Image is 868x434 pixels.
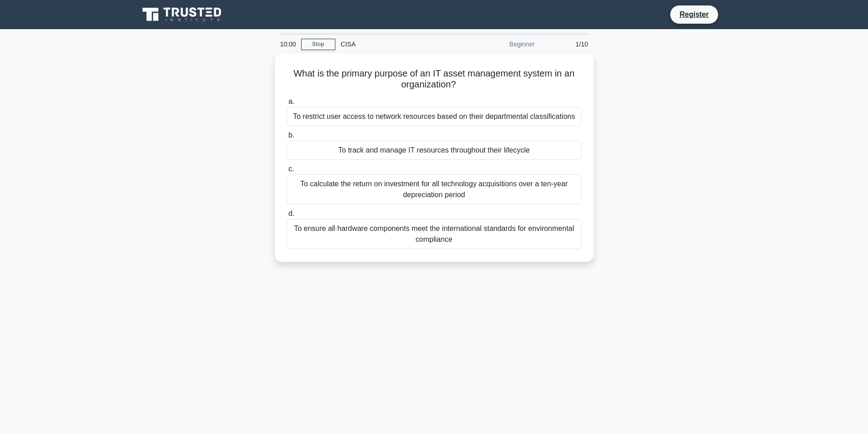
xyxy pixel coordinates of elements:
[288,131,294,139] span: b.
[540,35,594,53] div: 1/10
[287,174,582,204] div: To calculate the return on investment for all technology acquisitions over a ten-year depreciatio...
[287,141,582,160] div: To track and manage IT resources throughout their lifecycle
[287,107,582,126] div: To restrict user access to network resources based on their departmental classifications
[288,165,294,173] span: c.
[288,209,294,217] span: d.
[335,35,461,53] div: CISA
[288,97,294,105] span: a.
[287,219,582,249] div: To ensure all hardware components meet the international standards for environmental compliance
[275,35,301,53] div: 10:00
[301,39,335,50] a: Stop
[286,68,583,91] h5: What is the primary purpose of an IT asset management system in an organization?
[461,35,540,53] div: Beginner
[674,9,714,20] a: Register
